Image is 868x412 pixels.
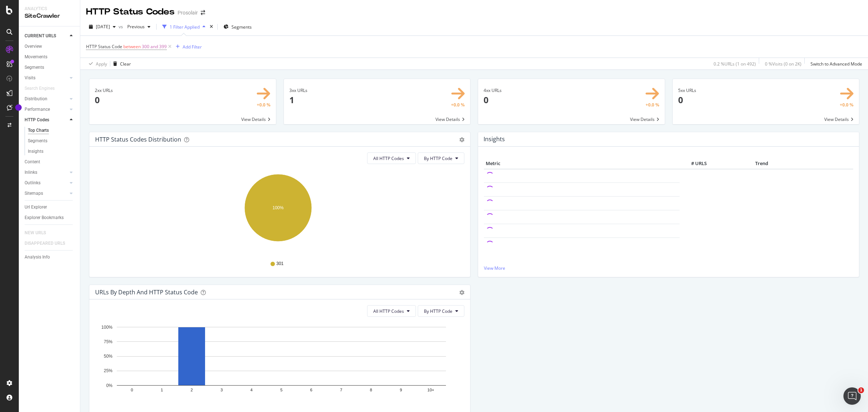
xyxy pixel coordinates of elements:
span: Segments [231,24,252,30]
div: Switch to Advanced Mode [810,61,862,67]
div: NEW URLS [25,229,46,237]
button: All HTTP Codes [367,152,416,164]
svg: A chart. [95,170,461,254]
div: Overview [25,43,42,50]
div: Segments [28,137,47,145]
text: 6 [310,388,312,392]
button: [DATE] [86,21,119,33]
text: 1 [161,388,163,392]
a: Analysis Info [25,253,75,261]
div: 0.2 % URLs ( 1 on 492 ) [714,61,756,67]
span: 301 [276,261,284,267]
div: Segments [25,64,44,71]
text: 0% [106,383,113,388]
text: 7 [340,388,342,392]
text: 50% [104,354,112,359]
button: Switch to Advanced Mode [808,58,862,70]
a: Explorer Bookmarks [25,214,75,222]
a: DISAPPEARED URLS [25,240,72,247]
div: CURRENT URLS [25,32,56,40]
a: Distribution [25,95,68,103]
div: Sitemaps [25,190,43,197]
svg: A chart. [95,323,461,407]
div: HTTP Status Codes [86,6,175,18]
div: Analysis Info [25,253,50,261]
text: 25% [104,369,112,374]
text: 4 [250,388,252,392]
div: Insights [28,148,43,155]
span: By HTTP Code [424,155,452,161]
text: 100% [273,205,284,210]
a: Segments [28,137,75,145]
button: By HTTP Code [418,305,464,317]
button: Previous [124,21,153,33]
span: All HTTP Codes [373,308,404,314]
a: Overview [25,43,75,50]
div: 1 Filter Applied [170,24,200,30]
h4: Insights [484,134,505,144]
text: 3 [221,388,223,392]
a: Movements [25,53,75,61]
div: Visits [25,74,35,82]
button: Add Filter [173,42,202,51]
button: Clear [110,58,131,70]
button: Segments [221,21,255,33]
text: 9 [400,388,402,392]
text: 10+ [427,388,434,392]
div: SiteCrawler [25,12,74,20]
span: 1 [858,387,864,393]
span: 300 and 399 [142,42,167,52]
a: Performance [25,106,68,113]
div: gear [459,137,464,142]
button: By HTTP Code [418,152,464,164]
a: View More [484,265,853,271]
a: Insights [28,148,75,155]
div: HTTP Codes [25,116,49,124]
a: Url Explorer [25,203,75,211]
a: Content [25,158,75,166]
span: All HTTP Codes [373,155,404,161]
div: Analytics [25,6,74,12]
text: 5 [280,388,282,392]
th: Trend [709,158,815,169]
div: Inlinks [25,169,37,176]
th: # URLS [680,158,709,169]
div: Movements [25,53,47,61]
div: Distribution [25,95,47,103]
div: HTTP Status Codes Distribution [95,136,181,143]
text: 75% [104,339,112,344]
a: CURRENT URLS [25,32,68,40]
span: between [123,43,141,50]
span: Previous [124,24,145,30]
iframe: Intercom live chat [843,387,861,405]
div: gear [459,290,464,295]
div: DISAPPEARED URLS [25,240,65,247]
button: All HTTP Codes [367,305,416,317]
div: Top Charts [28,127,49,134]
div: times [208,23,214,30]
a: Outlinks [25,179,68,187]
a: NEW URLS [25,229,53,237]
span: HTTP Status Code [86,43,122,50]
a: Visits [25,74,68,82]
a: Inlinks [25,169,68,176]
div: arrow-right-arrow-left [201,10,205,15]
a: Search Engines [25,85,62,92]
span: vs [119,24,124,30]
div: Apply [96,61,107,67]
div: Outlinks [25,179,41,187]
a: Sitemaps [25,190,68,197]
text: 8 [370,388,372,392]
a: Segments [25,64,75,71]
div: 0 % Visits ( 0 on 2K ) [765,61,801,67]
button: Apply [86,58,107,70]
div: Tooltip anchor [15,104,22,111]
text: 2 [191,388,193,392]
text: 100% [101,325,112,330]
div: Clear [120,61,131,67]
div: Prosolair [178,9,198,16]
span: 2025 Aug. 24th [96,24,110,30]
div: URLs by Depth and HTTP Status Code [95,289,198,296]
